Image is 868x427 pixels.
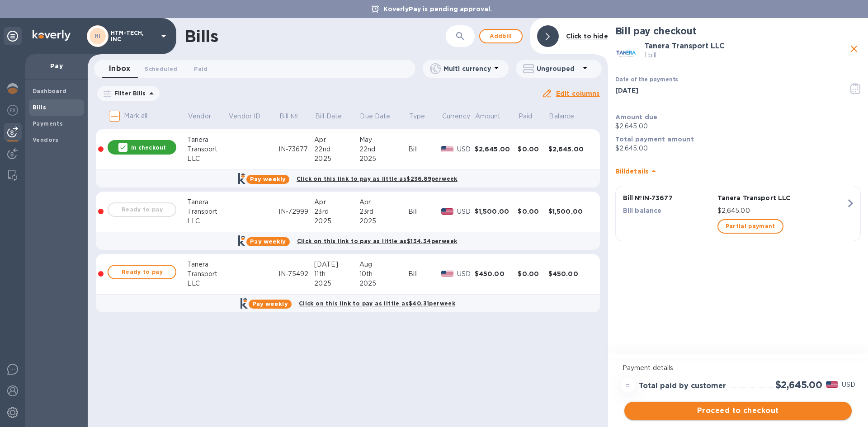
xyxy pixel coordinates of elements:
[479,29,523,43] button: Addbill
[359,216,408,226] div: 2025
[475,112,512,121] span: Amount
[549,112,574,121] p: Balance
[615,25,861,37] h2: Bill pay checkout
[623,363,854,373] p: Payment details
[487,31,514,42] span: Add bill
[314,260,359,269] div: [DATE]
[359,260,408,269] div: Aug
[359,197,408,207] div: Apr
[278,269,314,279] div: IN-75492
[94,33,101,39] b: HI
[145,64,177,74] span: Scheduled
[842,380,855,389] p: USD
[615,186,861,241] button: Bill №IN-73677Tanera Transport LLCBill balance$2,645.00Partial payment
[359,145,408,154] div: 22nd
[623,193,714,202] p: Bill № IN-73677
[775,379,822,390] h2: $2,645.00
[379,5,497,14] p: KoverlyPay is pending approval.
[111,89,146,97] p: Filter Bills
[475,207,518,216] div: $1,500.00
[359,279,408,288] div: 2025
[184,27,218,46] h1: Bills
[33,104,46,111] b: Bills
[250,176,286,183] b: Pay weekly
[315,112,354,121] span: Bill Date
[615,144,861,153] p: $2,645.00
[194,64,208,74] span: Paid
[726,221,775,232] span: Partial payment
[537,64,580,73] p: Ungrouped
[314,279,359,288] div: 2025
[475,112,500,121] p: Amount
[519,112,544,121] span: Paid
[116,267,168,277] span: Ready to pay
[826,381,838,388] img: USD
[644,51,847,60] p: 1 bill
[33,88,67,94] b: Dashboard
[187,260,228,269] div: Tanera
[408,207,441,216] div: Bill
[475,269,518,278] div: $450.00
[518,269,548,278] div: $0.00
[615,136,694,143] b: Total payment amount
[518,145,548,154] div: $0.00
[549,112,586,121] span: Balance
[187,216,228,226] div: LLC
[33,136,59,143] b: Vendors
[717,219,783,234] button: Partial payment
[359,135,408,145] div: May
[314,145,359,154] div: 22nd
[187,279,228,288] div: LLC
[548,207,592,216] div: $1,500.00
[252,300,288,307] b: Pay weekly
[442,112,470,121] p: Currency
[279,112,298,121] p: Bill №
[717,206,846,216] p: $2,645.00
[314,154,359,164] div: 2025
[297,238,458,244] b: Click on this link to pay as little as $134.34 per week
[441,146,453,152] img: USD
[408,269,441,279] div: Bill
[644,42,725,50] b: Tanera Transport LLC
[187,269,228,279] div: Transport
[188,112,211,121] p: Vendor
[548,269,592,278] div: $450.00
[33,30,71,41] img: Logo
[187,207,228,216] div: Transport
[278,145,314,154] div: IN-73677
[443,64,491,73] p: Multi currency
[314,135,359,145] div: Apr
[409,112,425,121] p: Type
[623,206,714,215] p: Bill balance
[4,27,22,45] div: Unpin categories
[360,112,390,121] p: Due Date
[109,62,130,75] span: Inbox
[548,145,592,154] div: $2,645.00
[250,238,286,245] b: Pay weekly
[615,157,861,186] div: Billdetails
[314,207,359,216] div: 23rd
[457,207,475,216] p: USD
[187,145,228,154] div: Transport
[475,145,518,154] div: $2,645.00
[632,405,844,416] span: Proceed to checkout
[108,265,176,279] button: Ready to pay
[360,112,402,121] span: Due Date
[615,77,678,83] label: Date of the payments
[359,269,408,279] div: 10th
[33,61,80,70] p: Pay
[441,208,453,215] img: USD
[639,382,726,390] h3: Total paid by customer
[457,269,475,279] p: USD
[566,33,608,40] b: Click to hide
[299,300,455,307] b: Click on this link to pay as little as $40.31 per week
[187,154,228,164] div: LLC
[359,207,408,216] div: 23rd
[279,112,310,121] span: Bill №
[314,216,359,226] div: 2025
[314,197,359,207] div: Apr
[229,112,260,121] p: Vendor ID
[519,112,533,121] p: Paid
[229,112,272,121] span: Vendor ID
